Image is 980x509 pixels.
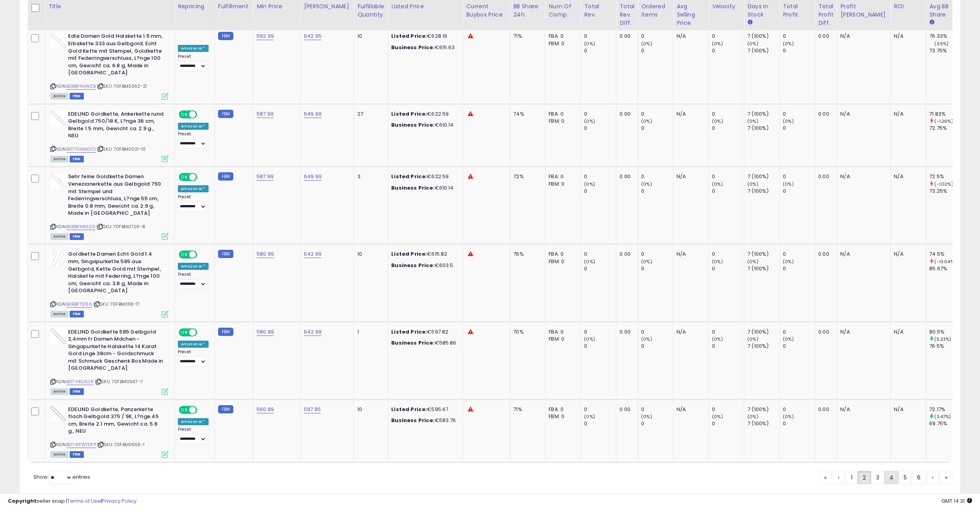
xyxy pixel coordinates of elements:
a: 3 [871,471,884,484]
small: (3.5%) [934,41,949,47]
small: (0%) [584,336,595,342]
b: Listed Price: [391,250,427,258]
span: FBM [70,233,84,240]
div: ASIN: [50,173,168,239]
img: 41yk-EAQUdL._SL40_.jpg [50,251,66,266]
span: ON [179,406,189,413]
small: (0%) [584,41,595,47]
div: 73.75% [929,47,961,54]
img: 41t1R1jx5XL._SL40_.jpg [50,406,66,422]
div: N/A [677,328,703,336]
div: 0 [641,33,673,40]
div: 0 [712,328,744,336]
div: €628.19 [391,33,457,40]
small: (0%) [747,181,758,187]
div: FBA: 0 [549,328,575,336]
div: 0 [584,343,616,350]
a: 592.99 [257,32,274,40]
div: Total Rev. [584,2,613,19]
div: 0 [641,125,673,132]
div: Amazon AI * [178,185,209,192]
div: 0 [641,188,673,195]
small: (0%) [584,413,595,420]
span: FBM [70,93,84,100]
div: 0 [641,328,673,336]
b: EDELIND Goldkette, Ankerkette rund Gelbgold 750/18 K, L?nge 36 cm, Breite 1.5 mm, Gewicht ca. 2.9... [68,111,164,142]
div: Preset: [178,54,209,72]
div: 70% [513,328,539,336]
a: 580.99 [257,250,274,258]
div: 0.00 [619,328,632,336]
b: Listed Price: [391,173,427,180]
div: N/A [840,328,884,336]
small: (0%) [712,181,723,187]
div: 7 (100%) [747,265,779,272]
small: (0%) [641,181,652,187]
div: 0 [783,343,815,350]
div: 0 [712,173,744,180]
div: 0.00 [619,33,632,40]
div: Ordered Items [641,2,670,19]
div: €595.67 [391,406,457,413]
div: N/A [894,111,920,118]
span: OFF [196,251,209,258]
a: 6 [912,471,926,484]
div: N/A [677,33,703,40]
img: 41hVV+AI1cL._SL40_.jpg [50,328,66,344]
a: B0BBFN862G [67,223,95,230]
div: Amazon AI * [178,45,209,52]
div: Total Profit Diff. [818,2,834,27]
div: 0.00 [619,406,632,413]
div: ASIN: [50,251,168,316]
span: | SKU: 70FBM0362-21 [97,83,147,89]
span: | SKU: 70FBM0567-7 [95,378,143,385]
a: 560.99 [257,406,274,413]
div: BB Share 24h. [513,2,542,19]
div: 71.83% [929,111,961,118]
div: Amazon AI * [178,418,209,425]
div: 10 [357,406,382,413]
div: Total Rev. Diff. [619,2,634,27]
div: Preset: [178,427,209,444]
small: (0%) [783,41,794,47]
div: 0 [783,406,815,413]
a: 587.99 [257,110,274,118]
div: 0.00 [818,33,831,40]
div: Avg Selling Price [677,2,705,27]
a: 587.99 [257,173,274,181]
div: 71% [513,406,539,413]
div: N/A [894,406,920,413]
div: 0 [783,328,815,336]
div: FBA: 0 [549,33,575,40]
div: 7 (100%) [747,420,779,427]
div: €615.82 [391,251,457,258]
img: 31aUM3+yAiL._SL40_.jpg [50,33,66,48]
div: 0 [641,47,673,54]
b: Business Price: [391,262,435,269]
div: Amazon AI * [178,341,209,348]
div: €603.5 [391,262,457,269]
small: (0%) [747,258,758,265]
a: 2 [858,471,871,484]
div: 0 [712,188,744,195]
div: N/A [894,33,920,40]
div: [PERSON_NAME] [304,2,351,11]
a: 4 [884,471,899,484]
b: Business Price: [391,184,435,192]
small: FBM [218,110,233,118]
div: ASIN: [50,111,168,162]
div: 0 [783,265,815,272]
div: 27 [357,111,382,118]
span: All listings currently available for purchase on Amazon [50,156,68,162]
div: 7 (100%) [747,406,779,413]
div: 0 [712,251,744,258]
small: FBM [218,250,233,258]
div: ROI [894,2,923,11]
span: FBM [70,156,84,162]
div: 0 [712,111,744,118]
small: FBM [218,405,233,413]
div: Current Buybox Price [466,2,507,19]
a: 649.99 [304,173,322,181]
img: 31SOT1OHDCL._SL40_.jpg [50,111,66,126]
div: FBM: 0 [549,181,575,188]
